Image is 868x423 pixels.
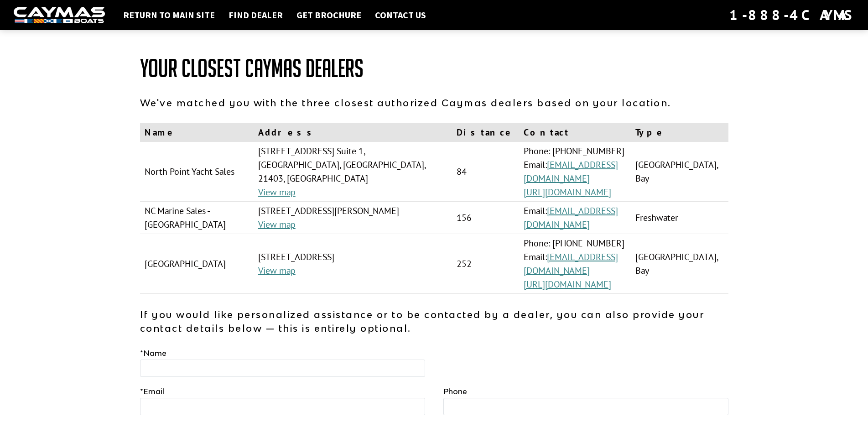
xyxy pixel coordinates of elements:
th: Distance [452,123,519,142]
td: [STREET_ADDRESS][PERSON_NAME] [254,202,452,234]
td: [STREET_ADDRESS] [254,234,452,294]
td: 84 [452,142,519,202]
a: Find Dealer [224,9,287,21]
a: [EMAIL_ADDRESS][DOMAIN_NAME] [524,251,618,277]
a: Return to main site [119,9,219,21]
label: Email [140,386,164,397]
h1: Your Closest Caymas Dealers [140,55,728,82]
a: Contact Us [370,9,431,21]
a: [URL][DOMAIN_NAME] [524,186,611,198]
a: View map [258,186,296,198]
td: NC Marine Sales - [GEOGRAPHIC_DATA] [140,202,254,234]
p: If you would like personalized assistance or to be contacted by a dealer, you can also provide yo... [140,308,728,335]
th: Address [254,123,452,142]
label: Name [140,348,166,359]
div: 1-888-4CAYMAS [729,5,854,25]
td: [GEOGRAPHIC_DATA], Bay [631,142,728,202]
td: Email: [519,202,631,234]
a: [EMAIL_ADDRESS][DOMAIN_NAME] [524,205,618,230]
td: [GEOGRAPHIC_DATA], Bay [631,234,728,294]
img: white-logo-c9c8dbefe5ff5ceceb0f0178aa75bf4bb51f6bca0971e226c86eb53dfe498488.png [14,7,105,24]
td: 156 [452,202,519,234]
a: [URL][DOMAIN_NAME] [524,278,611,290]
p: We've matched you with the three closest authorized Caymas dealers based on your location. [140,96,728,110]
td: Freshwater [631,202,728,234]
td: 252 [452,234,519,294]
a: [EMAIL_ADDRESS][DOMAIN_NAME] [524,159,618,184]
td: [STREET_ADDRESS] Suite 1, [GEOGRAPHIC_DATA], [GEOGRAPHIC_DATA], 21403, [GEOGRAPHIC_DATA] [254,142,452,202]
td: Phone: [PHONE_NUMBER] Email: [519,142,631,202]
a: Get Brochure [292,9,366,21]
td: [GEOGRAPHIC_DATA] [140,234,254,294]
label: Phone [443,386,467,397]
a: View map [258,265,296,277]
a: View map [258,219,296,230]
th: Type [631,123,728,142]
th: Name [140,123,254,142]
th: Contact [519,123,631,142]
td: Phone: [PHONE_NUMBER] Email: [519,234,631,294]
td: North Point Yacht Sales [140,142,254,202]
